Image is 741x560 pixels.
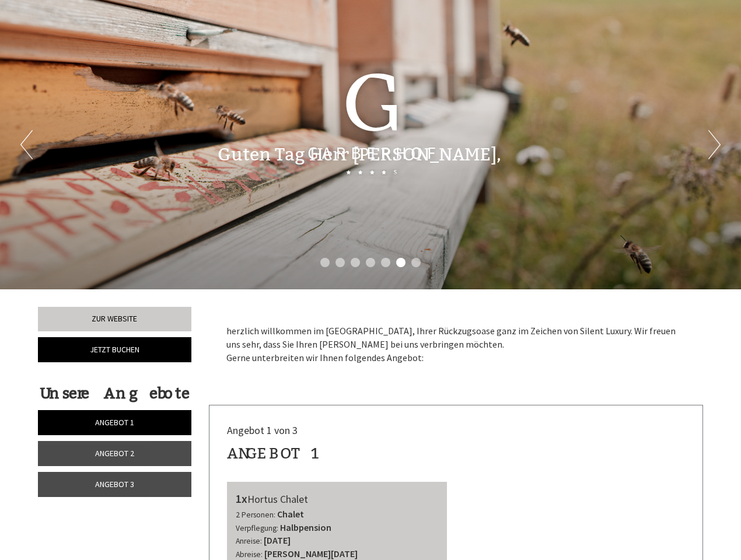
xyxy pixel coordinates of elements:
div: Angebot 1 [227,443,321,464]
a: Zur Website [38,307,191,331]
b: [PERSON_NAME][DATE] [264,548,358,559]
b: [DATE] [264,534,291,546]
small: Verpflegung: [236,523,278,533]
small: 2 Personen: [236,510,275,520]
small: Abreise: [236,549,263,559]
b: Halbpension [280,521,331,533]
span: Angebot 2 [95,448,134,459]
h1: Guten Tag Herr [PERSON_NAME], [218,145,501,164]
div: Hortus Chalet [236,491,439,508]
span: Angebot 3 [95,479,134,489]
div: Unsere Angebote [38,383,191,404]
b: 1x [236,491,247,506]
b: Chalet [277,508,304,520]
a: Jetzt buchen [38,337,191,362]
span: Angebot 1 von 3 [227,423,298,437]
small: Anreise: [236,536,262,546]
p: herzlich willkommen im [GEOGRAPHIC_DATA], Ihrer Rückzugsoase ganz im Zeichen von Silent Luxury. W... [226,324,686,365]
span: Angebot 1 [95,417,134,428]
